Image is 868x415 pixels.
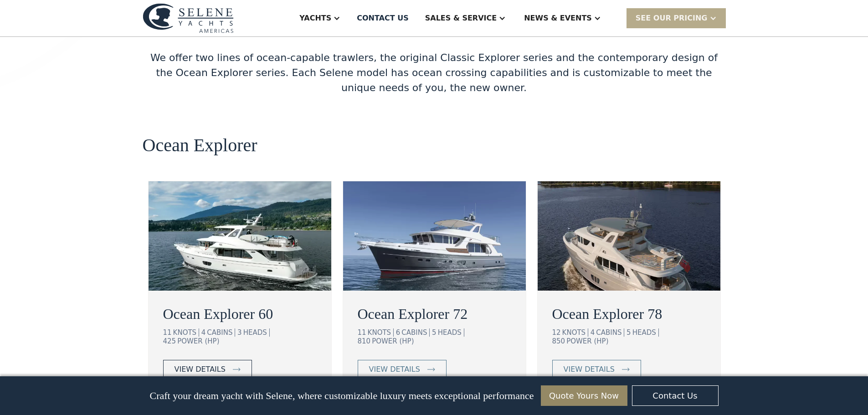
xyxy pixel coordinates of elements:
img: ocean going trawler [343,181,526,291]
div: HEADS [243,328,270,337]
a: Ocean Explorer 78 [552,303,706,325]
div: POWER (HP) [372,337,414,345]
div: CABINS [401,328,430,337]
img: ocean going trawler [538,181,720,291]
img: icon [233,368,241,371]
div: SEE Our Pricing [627,8,726,28]
div: KNOTS [368,328,394,337]
div: 850 [552,337,565,345]
div: view details [369,364,420,375]
img: ocean going trawler [149,181,331,291]
img: logo [143,3,234,33]
div: KNOTS [562,328,588,337]
a: view details [552,360,641,379]
div: 4 [201,328,206,337]
div: HEADS [632,328,659,337]
a: Contact Us [632,385,719,406]
div: 810 [358,337,371,345]
div: view details [564,364,615,375]
div: News & EVENTS [524,13,592,24]
a: view details [358,360,447,379]
img: icon [427,368,435,371]
div: CABINS [596,328,624,337]
div: Contact US [357,13,409,24]
div: Yachts [299,13,331,24]
div: 3 [237,328,242,337]
div: 425 [163,337,176,345]
div: POWER (HP) [566,337,608,345]
div: 5 [627,328,631,337]
div: 12 [552,328,561,337]
div: HEADS [438,328,464,337]
a: Ocean Explorer 72 [358,303,511,325]
a: view details [163,360,252,379]
p: Craft your dream yacht with Selene, where customizable luxury meets exceptional performance [149,390,534,402]
div: POWER (HP) [177,337,219,345]
div: SEE Our Pricing [636,13,708,24]
div: Sales & Service [425,13,497,24]
div: view details [175,364,226,375]
div: 11 [163,328,172,337]
div: 5 [432,328,437,337]
div: KNOTS [173,328,199,337]
div: 4 [591,328,595,337]
div: 6 [396,328,401,337]
div: 11 [358,328,366,337]
img: icon [622,368,630,371]
a: Ocean Explorer 60 [163,303,317,325]
h2: Ocean Explorer [143,135,257,155]
div: CABINS [207,328,235,337]
div: We offer two lines of ocean-capable trawlers, the original Classic Explorer series and the contem... [143,50,726,95]
a: Quote Yours Now [541,385,627,406]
